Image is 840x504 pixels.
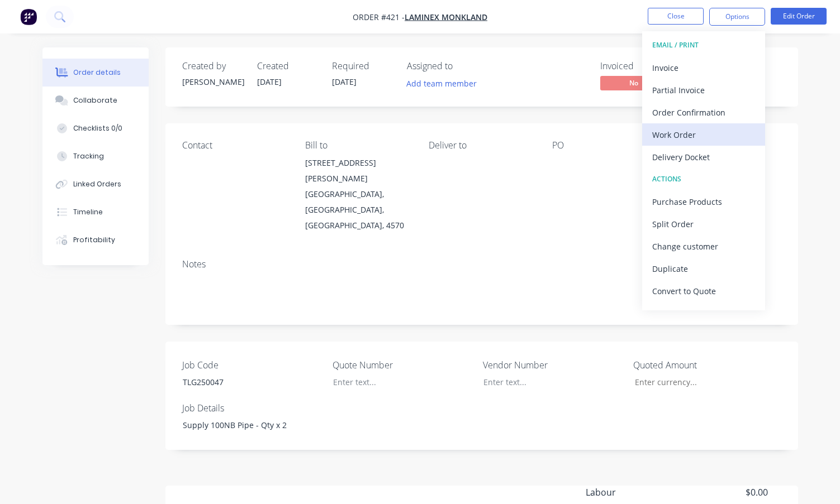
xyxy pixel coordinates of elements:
[182,259,781,270] div: Notes
[305,140,411,151] div: Bill to
[42,114,149,142] button: Checklists 0/0
[652,283,755,299] div: Convert to Quote
[20,8,37,25] img: Factory
[405,12,487,22] a: Laminex Monkland
[182,358,322,372] label: Job Code
[652,104,755,121] div: Order Confirmation
[42,170,149,198] button: Linked Orders
[42,226,149,254] button: Profitability
[333,358,472,372] label: Quote Number
[42,59,149,87] button: Order details
[332,76,357,87] span: [DATE]
[771,8,827,25] button: Edit Order
[305,155,411,233] div: [STREET_ADDRESS][PERSON_NAME][GEOGRAPHIC_DATA], [GEOGRAPHIC_DATA], [GEOGRAPHIC_DATA], 4570
[73,68,121,78] div: Order details
[42,87,149,114] button: Collaborate
[353,12,405,22] span: Order #421 -
[633,358,773,372] label: Quoted Amount
[174,374,314,390] div: TLG250047
[652,82,755,98] div: Partial Invoice
[625,374,773,391] input: Enter currency...
[407,61,519,71] div: Assigned to
[429,140,534,151] div: Deliver to
[709,8,765,26] button: Options
[182,140,288,151] div: Contact
[73,235,115,245] div: Profitability
[652,38,755,52] div: EMAIL / PRINT
[73,179,121,189] div: Linked Orders
[652,216,755,232] div: Split Order
[600,76,667,90] span: No
[652,238,755,255] div: Change customer
[652,127,755,143] div: Work Order
[600,61,684,71] div: Invoiced
[652,305,755,321] div: Archive
[42,198,149,226] button: Timeline
[407,76,483,91] button: Add team member
[552,140,658,151] div: PO
[483,358,623,372] label: Vendor Number
[73,123,122,133] div: Checklists 0/0
[652,60,755,76] div: Invoice
[73,207,103,217] div: Timeline
[586,486,685,499] span: Labour
[652,149,755,165] div: Delivery Docket
[652,194,755,210] div: Purchase Products
[400,76,482,91] button: Add team member
[648,8,704,25] button: Close
[182,61,244,71] div: Created by
[685,486,767,499] span: $0.00
[652,172,755,186] div: ACTIONS
[182,401,322,415] label: Job Details
[174,417,314,433] div: Supply 100NB Pipe - Qty x 2
[73,151,104,161] div: Tracking
[305,186,411,233] div: [GEOGRAPHIC_DATA], [GEOGRAPHIC_DATA], [GEOGRAPHIC_DATA], 4570
[73,95,117,105] div: Collaborate
[305,155,411,186] div: [STREET_ADDRESS][PERSON_NAME]
[42,142,149,170] button: Tracking
[182,76,244,88] div: [PERSON_NAME]
[332,61,393,71] div: Required
[257,76,282,87] span: [DATE]
[257,61,319,71] div: Created
[652,261,755,277] div: Duplicate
